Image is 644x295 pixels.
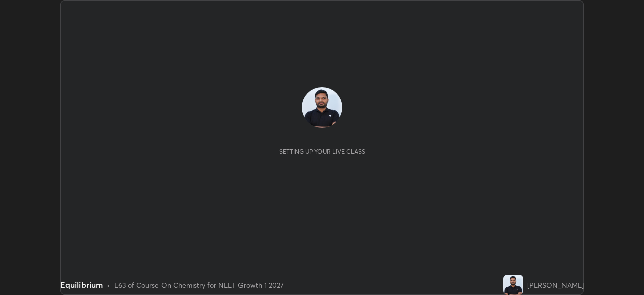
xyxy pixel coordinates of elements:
div: Equilibrium [60,279,103,291]
img: 383b66c0c3614af79ab0dc2b19d8be9a.jpg [503,275,523,295]
img: 383b66c0c3614af79ab0dc2b19d8be9a.jpg [302,87,342,128]
div: L63 of Course On Chemistry for NEET Growth 1 2027 [114,280,284,290]
div: [PERSON_NAME] [527,280,584,290]
div: Setting up your live class [279,148,365,155]
div: • [107,280,110,290]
